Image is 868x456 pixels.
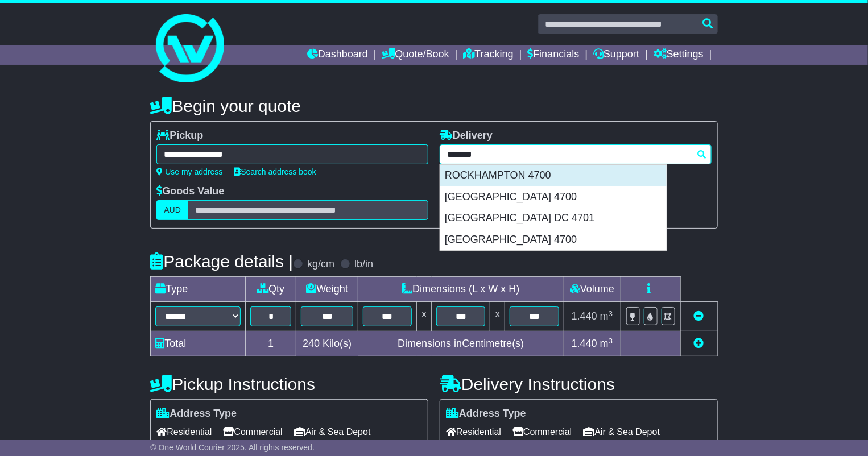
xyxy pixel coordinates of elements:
span: Commercial [223,423,282,441]
h4: Pickup Instructions [150,375,428,393]
a: Support [593,45,639,65]
a: Settings [654,45,704,65]
h4: Begin your quote [150,97,717,115]
td: 1 [246,331,296,356]
h4: Delivery Instructions [440,375,718,393]
span: Commercial [512,423,572,441]
div: [GEOGRAPHIC_DATA] 4700 [440,186,667,208]
label: Delivery [440,130,493,142]
a: Remove this item [694,310,704,322]
span: Air & Sea Depot [294,423,371,441]
a: Add new item [694,338,704,349]
td: Dimensions (L x W x H) [358,277,564,302]
td: Weight [296,277,358,302]
span: m [600,338,613,349]
td: Qty [246,277,296,302]
span: Residential [446,423,501,441]
label: AUD [156,200,188,220]
span: Residential [156,423,212,441]
td: Type [151,277,246,302]
label: lb/in [354,258,373,271]
h4: Package details | [150,252,293,271]
a: Use my address [156,167,222,176]
a: Tracking [463,45,513,65]
td: x [417,302,432,331]
label: Address Type [446,408,526,420]
a: Dashboard [307,45,368,65]
div: ROCKHAMPTON 4700 [440,165,667,186]
span: 1.440 [572,310,597,322]
span: 240 [303,338,320,349]
a: Search address book [234,167,316,176]
div: [GEOGRAPHIC_DATA] 4700 [440,229,667,251]
div: [GEOGRAPHIC_DATA] DC 4701 [440,208,667,229]
td: Total [151,331,246,356]
td: Volume [564,277,621,302]
span: 1.440 [572,338,597,349]
label: Address Type [156,408,237,420]
sup: 3 [609,337,613,345]
label: Pickup [156,130,203,142]
span: m [600,310,613,322]
label: kg/cm [307,258,334,271]
span: Air & Sea Depot [583,423,660,441]
a: Financials [527,45,579,65]
td: Kilo(s) [296,331,358,356]
td: x [490,302,505,331]
td: Dimensions in Centimetre(s) [358,331,564,356]
label: Goods Value [156,185,224,198]
sup: 3 [609,309,613,318]
span: © One World Courier 2025. All rights reserved. [150,443,315,452]
a: Quote/Book [382,45,449,65]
